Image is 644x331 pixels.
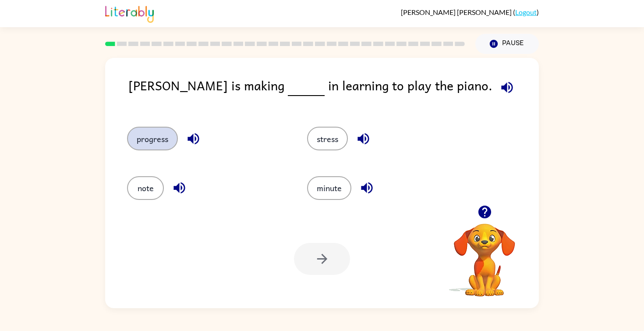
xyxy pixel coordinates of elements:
button: minute [307,176,351,200]
div: ( ) [401,8,539,16]
span: [PERSON_NAME] [PERSON_NAME] [401,8,513,16]
button: Pause [475,34,539,54]
a: Logout [515,8,537,16]
button: note [127,176,164,200]
img: Literably [105,4,154,23]
button: progress [127,127,178,150]
video: Your browser must support playing .mp4 files to use Literably. Please try using another browser. [441,210,528,298]
div: [PERSON_NAME] is making in learning to play the piano. [128,75,539,109]
button: stress [307,127,348,150]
